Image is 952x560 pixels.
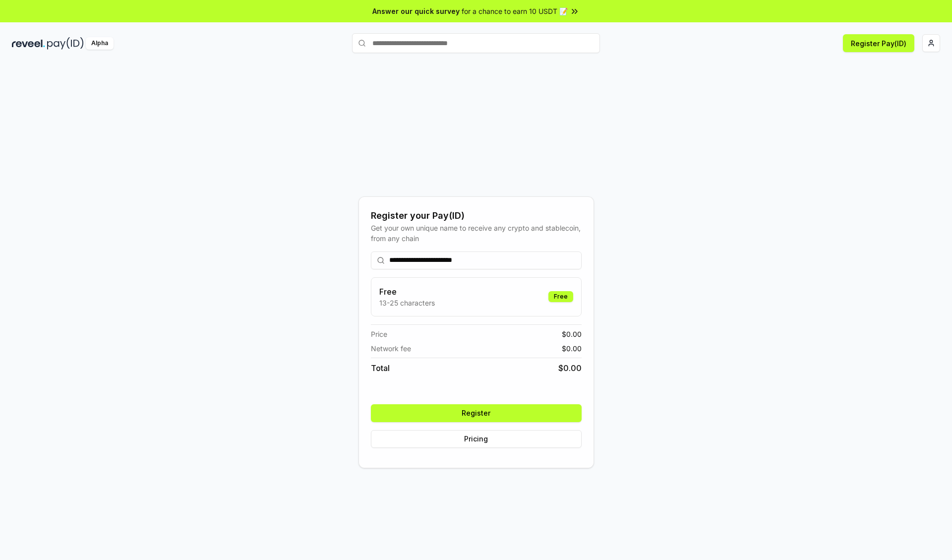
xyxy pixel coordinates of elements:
[47,37,84,50] img: pay_id
[379,286,435,298] h3: Free
[371,430,582,448] button: Pricing
[843,34,914,52] button: Register Pay(ID)
[371,404,582,422] button: Register
[371,209,582,223] div: Register your Pay(ID)
[371,343,411,354] span: Network fee
[562,343,582,354] span: $ 0.00
[558,362,582,374] span: $ 0.00
[12,37,45,50] img: reveel_dark
[371,223,582,244] div: Get your own unique name to receive any crypto and stablecoin, from any chain
[379,298,435,308] p: 13-25 characters
[562,329,582,339] span: $ 0.00
[548,291,573,302] div: Free
[371,362,390,374] span: Total
[372,6,460,16] span: Answer our quick survey
[86,37,114,50] div: Alpha
[462,6,568,16] span: for a chance to earn 10 USDT 📝
[371,329,387,339] span: Price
